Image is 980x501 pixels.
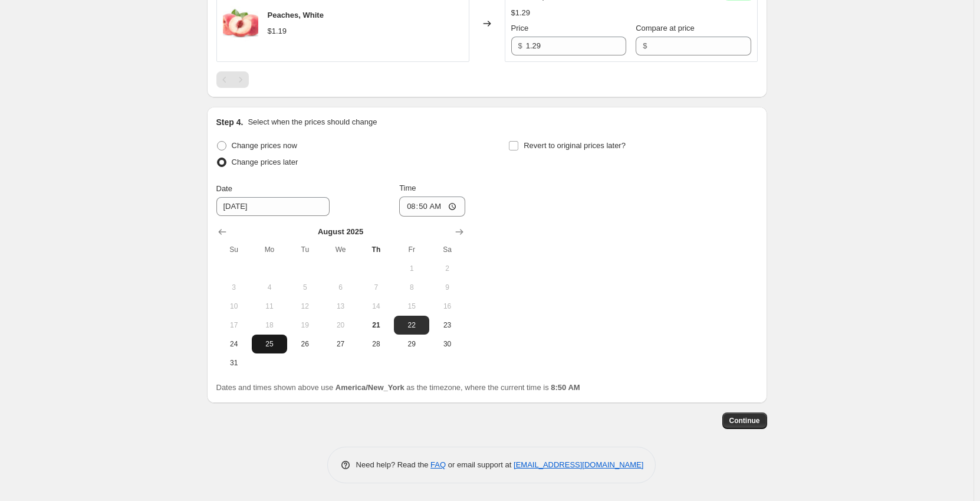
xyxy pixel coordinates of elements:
span: 1 [399,264,425,273]
button: Monday August 25 2025 [252,335,287,353]
span: Continue [729,416,760,425]
span: 22 [399,320,425,330]
span: $ [518,41,522,50]
button: Tuesday August 26 2025 [287,335,323,353]
button: Thursday August 28 2025 [359,335,394,353]
span: 28 [363,339,389,349]
button: Monday August 4 2025 [252,278,287,297]
button: Saturday August 16 2025 [429,297,465,316]
button: Sunday August 24 2025 [216,335,252,353]
button: Tuesday August 12 2025 [287,297,323,316]
button: Sunday August 3 2025 [216,278,252,297]
span: Su [221,245,247,254]
span: 10 [221,302,247,311]
th: Sunday [216,240,252,259]
span: 3 [221,283,247,292]
span: $ [643,41,647,50]
button: Friday August 1 2025 [394,259,429,278]
button: Saturday August 9 2025 [429,278,465,297]
p: Select when the prices should change [248,116,377,128]
button: Thursday August 7 2025 [359,278,394,297]
button: Sunday August 31 2025 [216,353,252,372]
span: 15 [399,302,425,311]
span: 27 [327,339,353,349]
span: Revert to original prices later? [524,141,626,150]
span: 24 [221,339,247,349]
span: 21 [363,320,389,330]
input: 12:00 [399,197,465,217]
span: 11 [256,302,282,311]
span: or email support at [446,460,514,469]
button: Show previous month, July 2025 [214,224,231,240]
th: Friday [394,240,429,259]
button: Tuesday August 5 2025 [287,278,323,297]
span: Change prices now [232,141,297,150]
button: Wednesday August 20 2025 [323,316,358,335]
span: Need help? Read the [356,460,431,469]
span: Fr [399,245,425,254]
h2: Step 4. [216,116,244,128]
button: Show next month, September 2025 [451,224,468,240]
button: Thursday August 14 2025 [359,297,394,316]
span: 20 [327,320,353,330]
button: Wednesday August 13 2025 [323,297,358,316]
th: Thursday [359,240,394,259]
span: 17 [221,320,247,330]
span: Tu [292,245,318,254]
span: 19 [292,320,318,330]
button: Today Thursday August 21 2025 [359,316,394,335]
span: Change prices later [232,158,298,166]
span: 16 [434,302,460,311]
span: Dates and times shown above use as the timezone, where the current time is [216,383,580,392]
span: We [327,245,353,254]
nav: Pagination [216,71,249,88]
span: 25 [256,339,282,349]
span: 2 [434,264,460,273]
button: Saturday August 2 2025 [429,259,465,278]
span: 26 [292,339,318,349]
button: Friday August 8 2025 [394,278,429,297]
span: 29 [399,339,425,349]
button: Continue [722,412,767,429]
button: Sunday August 10 2025 [216,297,252,316]
button: Monday August 11 2025 [252,297,287,316]
button: Wednesday August 27 2025 [323,335,358,353]
button: Wednesday August 6 2025 [323,278,358,297]
a: FAQ [430,460,446,469]
span: Th [363,245,389,254]
div: $1.19 [268,25,287,37]
th: Wednesday [323,240,358,259]
span: 7 [363,283,389,292]
button: Sunday August 17 2025 [216,316,252,335]
button: Tuesday August 19 2025 [287,316,323,335]
span: 12 [292,302,318,311]
span: 18 [256,320,282,330]
b: 8:50 AM [551,383,580,392]
span: 6 [327,283,353,292]
button: Saturday August 30 2025 [429,335,465,353]
button: Friday August 15 2025 [394,297,429,316]
span: 23 [434,320,460,330]
button: Friday August 29 2025 [394,335,429,353]
button: Friday August 22 2025 [394,316,429,335]
a: [EMAIL_ADDRESS][DOMAIN_NAME] [514,460,643,469]
span: Sa [434,245,460,254]
span: 31 [221,358,247,368]
input: 8/21/2025 [216,197,330,216]
span: 5 [292,283,318,292]
th: Saturday [429,240,465,259]
span: Mo [256,245,282,254]
span: 14 [363,302,389,311]
span: Compare at price [636,24,695,32]
th: Monday [252,240,287,259]
button: Saturday August 23 2025 [429,316,465,335]
span: Price [511,24,529,32]
span: 4 [256,283,282,292]
img: whitepeach_80x.jpg [223,6,258,41]
div: $1.29 [511,7,531,19]
button: Monday August 18 2025 [252,316,287,335]
span: Date [216,184,232,193]
th: Tuesday [287,240,323,259]
span: 9 [434,283,460,292]
span: Time [399,184,416,192]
